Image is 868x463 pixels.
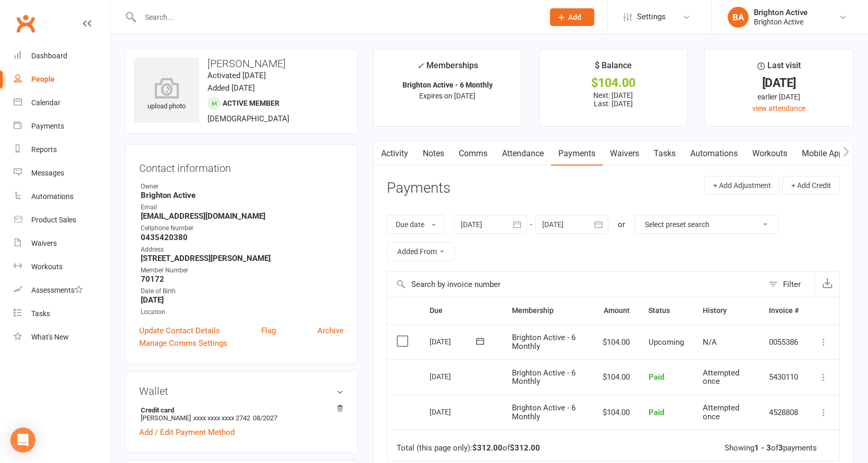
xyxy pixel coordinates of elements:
[141,191,344,200] strong: Brighton Active
[683,142,745,166] a: Automations
[374,142,415,166] a: Activity
[14,44,110,68] a: Dashboard
[397,444,540,453] div: Total (this page only): of
[31,52,67,60] div: Dashboard
[141,254,344,263] strong: [STREET_ADDRESS][PERSON_NAME]
[754,8,808,17] div: Brighton Active
[745,142,794,166] a: Workouts
[417,59,478,78] div: Memberships
[14,302,110,326] a: Tasks
[261,324,276,337] a: Flag
[778,443,783,453] strong: 3
[402,81,493,89] strong: Brighton Active - 6 Monthly
[31,309,50,318] div: Tasks
[783,278,801,291] div: Filter
[387,215,445,234] button: Due date
[760,324,808,360] td: 0055386
[139,158,344,174] h3: Contact information
[139,426,235,439] a: Add / Edit Payment Method
[134,58,349,69] h3: [PERSON_NAME]
[649,337,684,347] span: Upcoming
[512,333,576,351] span: Brighton Active - 6 Monthly
[141,211,344,221] strong: [EMAIL_ADDRESS][DOMAIN_NAME]
[14,279,110,302] a: Assessments
[451,142,495,166] a: Comms
[649,408,664,417] span: Paid
[13,10,39,36] a: Clubworx
[207,71,266,80] time: Activated [DATE]
[139,385,344,397] h3: Wallet
[141,307,344,317] div: Location
[14,326,110,349] a: What's New
[14,68,110,91] a: People
[703,337,717,347] span: N/A
[141,266,344,276] div: Member Number
[141,406,338,414] strong: Credit card
[31,122,64,130] div: Payments
[14,232,110,255] a: Waivers
[31,192,74,201] div: Automations
[760,395,808,430] td: 4528808
[760,297,808,324] th: Invoice #
[503,297,593,324] th: Membership
[141,274,344,284] strong: 70172
[141,223,344,233] div: Cellphone Number
[14,255,110,279] a: Workouts
[14,185,110,208] a: Automations
[420,297,503,324] th: Due
[14,208,110,232] a: Product Sales
[193,414,250,422] span: xxxx xxxx xxxx 2742
[725,444,817,453] div: Showing of payments
[253,414,277,422] span: 08/2027
[141,245,344,255] div: Address
[551,142,603,166] a: Payments
[419,92,475,100] span: Expires on [DATE]
[714,91,843,103] div: earlier [DATE]
[207,83,255,93] time: Added [DATE]
[593,359,639,395] td: $104.00
[31,169,64,177] div: Messages
[139,405,344,423] li: [PERSON_NAME]
[646,142,683,166] a: Tasks
[387,242,455,261] button: Added From
[549,91,678,108] p: Next: [DATE] Last: [DATE]
[549,78,678,89] div: $104.00
[31,286,83,294] div: Assessments
[387,180,450,196] h3: Payments
[139,324,220,337] a: Update Contact Details
[31,216,76,224] div: Product Sales
[415,142,451,166] a: Notes
[14,138,110,161] a: Reports
[704,176,780,195] button: + Add Adjustment
[754,443,771,453] strong: 1 - 3
[752,104,805,112] a: view attendance
[137,10,536,24] input: Search...
[639,297,693,324] th: Status
[430,404,478,420] div: [DATE]
[430,368,478,384] div: [DATE]
[472,443,503,453] strong: $312.00
[637,5,666,29] span: Settings
[141,182,344,192] div: Owner
[31,262,63,271] div: Workouts
[141,295,344,305] strong: [DATE]
[31,75,55,83] div: People
[512,403,576,421] span: Brighton Active - 6 Monthly
[223,99,279,107] span: Active member
[31,98,60,107] div: Calendar
[568,13,581,21] span: Add
[593,324,639,360] td: $104.00
[693,297,760,324] th: History
[31,145,57,154] div: Reports
[754,17,808,27] div: Brighton Active
[603,142,646,166] a: Waivers
[512,368,576,386] span: Brighton Active - 6 Monthly
[757,59,801,78] div: Last visit
[595,59,632,78] div: $ Balance
[618,218,625,231] div: or
[139,337,227,349] a: Manage Comms Settings
[649,372,664,382] span: Paid
[10,428,35,453] div: Open Intercom Messenger
[703,403,739,421] span: Attempted once
[14,115,110,138] a: Payments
